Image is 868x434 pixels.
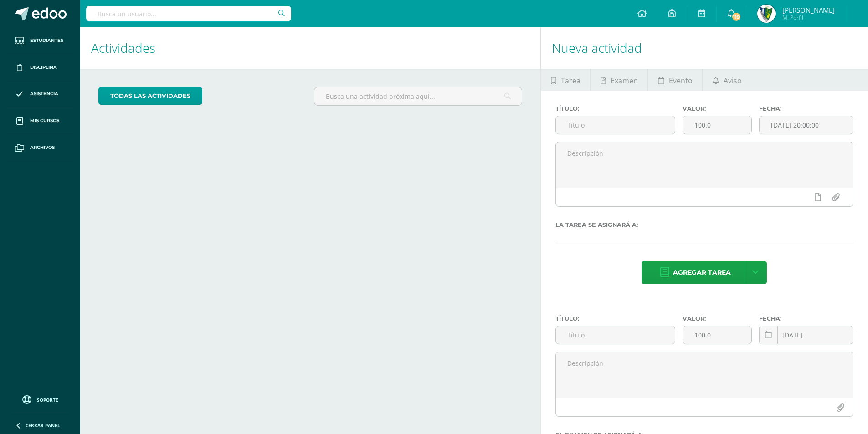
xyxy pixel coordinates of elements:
img: 262c3287f9041c35719d0d22cbdd3da2.png [757,5,776,23]
label: Fecha: [759,105,853,112]
input: Título [556,326,675,344]
span: Aviso [724,70,742,92]
span: [PERSON_NAME] [782,5,835,15]
input: Fecha de entrega [760,326,853,344]
span: Estudiantes [30,37,63,44]
span: Cerrar panel [26,422,60,429]
span: 119 [731,12,741,22]
span: Asistencia [30,90,58,97]
input: Puntos máximos [683,326,751,344]
h1: Nueva actividad [552,27,857,69]
label: Título: [555,105,675,112]
h1: Actividades [91,27,529,69]
label: La tarea se asignará a: [555,221,853,228]
span: Soporte [37,397,58,403]
a: Soporte [11,393,69,405]
a: Aviso [703,69,751,91]
a: Asistencia [7,81,73,108]
a: Evento [648,69,702,91]
span: Tarea [561,70,580,92]
span: Evento [669,70,693,92]
input: Título [556,116,675,134]
a: Estudiantes [7,27,73,54]
a: Disciplina [7,54,73,81]
span: Examen [611,70,638,92]
a: Tarea [541,69,590,91]
a: todas las Actividades [98,87,202,105]
label: Valor: [683,105,752,112]
input: Fecha de entrega [760,116,853,134]
label: Título: [555,315,675,322]
label: Valor: [683,315,752,322]
span: Disciplina [30,64,57,71]
span: Mi Perfil [782,14,835,21]
span: Archivos [30,144,55,151]
span: Agregar tarea [673,261,731,284]
a: Examen [591,69,647,91]
label: Fecha: [759,315,853,322]
input: Puntos máximos [683,116,751,134]
a: Archivos [7,134,73,161]
span: Mis cursos [30,117,59,124]
input: Busca un usuario... [86,6,291,21]
input: Busca una actividad próxima aquí... [314,87,522,105]
a: Mis cursos [7,107,73,134]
